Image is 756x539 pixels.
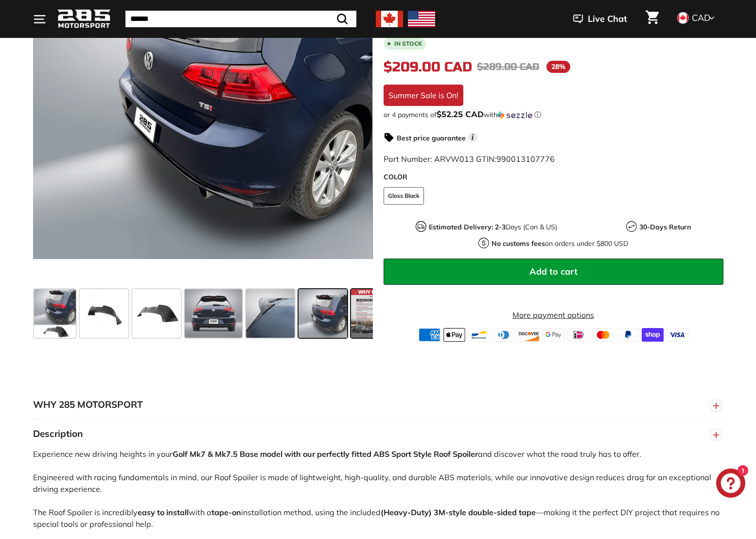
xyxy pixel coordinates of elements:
[57,8,111,31] img: Logo_285_Motorsport_areodynamics_components
[639,223,691,231] strong: 30-Days Return
[437,109,484,119] span: $52.25 CAD
[429,223,506,231] strong: Estimated Delivery: 2-3
[468,133,477,142] span: i
[211,507,241,517] strong: tape-on
[529,266,578,277] span: Add to cart
[384,59,472,75] span: $209.00 CAD
[138,507,189,517] strong: easy to install
[384,154,555,164] span: Part Number: ARVW013 GTIN:
[384,309,723,321] a: More payment options
[394,41,422,47] b: In stock
[567,328,589,342] img: ideal
[125,11,356,27] input: Search
[546,61,570,73] span: 28%
[543,328,564,342] img: google_pay
[384,259,723,285] button: Add to cart
[592,328,614,342] img: master
[477,61,539,73] span: $289.00 CAD
[492,239,628,249] p: on orders under $800 USD
[443,328,465,342] img: apple_pay
[692,12,710,23] span: CAD
[384,110,723,120] div: or 4 payments of with
[397,134,466,142] strong: Best price guarantee
[642,328,664,342] img: shopify_pay
[384,85,463,106] div: Summer Sale is On!
[492,239,545,248] strong: No customs fees
[617,328,639,342] img: paypal
[429,222,557,232] p: Days (Can & US)
[384,172,723,182] label: COLOR
[33,390,723,419] button: WHY 285 MOTORSPORT
[640,2,665,35] a: Cart
[493,328,515,342] img: diners_club
[588,13,627,25] span: Live Chat
[468,328,490,342] img: bancontact
[381,507,536,517] strong: (Heavy-Duty) 3M-style double-sided tape
[518,328,540,342] img: discover
[173,449,478,459] strong: Golf Mk7 & Mk7.5 Base model with our perfectly fitted ABS Sport Style Roof Spoiler
[496,154,555,164] span: 990013107776
[419,328,440,342] img: american_express
[713,469,748,500] inbox-online-store-chat: Shopify online store chat
[33,419,723,449] button: Description
[497,111,532,120] img: Sezzle
[667,328,688,342] img: visa
[384,110,723,120] div: or 4 payments of$52.25 CADwithSezzle Click to learn more about Sezzle
[561,7,640,31] button: Live Chat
